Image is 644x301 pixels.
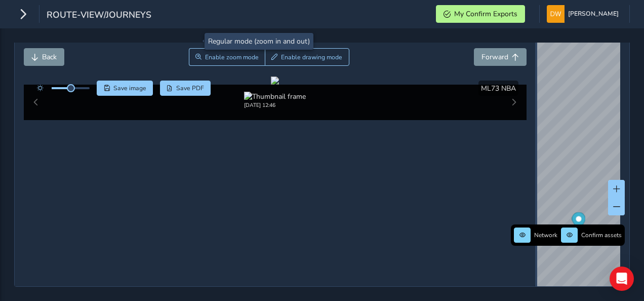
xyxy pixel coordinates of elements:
button: Forward [474,48,527,66]
button: Zoom [189,48,265,66]
img: diamond-layout [547,5,565,23]
span: Enable zoom mode [205,53,259,61]
button: My Confirm Exports [436,5,525,23]
div: Map marker [572,212,586,233]
button: Back [24,48,64,66]
span: Save PDF [176,84,204,92]
span: Network [534,231,557,239]
span: [PERSON_NAME] [568,5,619,23]
span: Save image [113,84,146,92]
span: Forward [481,52,508,62]
div: [DATE] 12:46 [244,101,306,109]
button: Draw [265,48,349,66]
span: My Confirm Exports [454,9,517,19]
span: Back [42,52,57,62]
span: Confirm assets [581,231,622,239]
span: ML73 NBA [481,84,516,93]
span: route-view/journeys [47,9,151,23]
button: Save [97,81,153,96]
button: PDF [160,81,211,96]
img: Thumbnail frame [244,92,306,101]
button: [PERSON_NAME] [547,5,622,23]
div: Open Intercom Messenger [610,267,634,291]
span: Enable drawing mode [281,53,342,61]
